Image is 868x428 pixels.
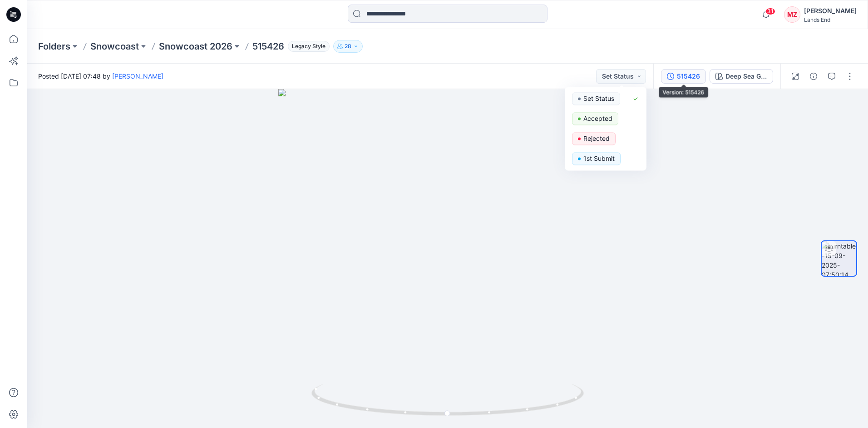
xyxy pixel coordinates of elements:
p: 515426 [252,40,284,53]
button: Details [806,69,821,84]
div: [PERSON_NAME] [804,5,857,16]
p: Set Status [583,93,614,105]
span: Legacy Style [288,41,330,52]
p: 28 [345,41,351,51]
a: Snowcoast 2026 [159,40,232,53]
button: 28 [333,40,363,53]
a: Folders [38,40,70,53]
span: 31 [765,8,775,15]
button: 515426 [661,69,706,84]
p: Rejected [583,133,610,144]
img: turntable-15-09-2025-07:50:14 [822,241,856,276]
div: Deep Sea Gingham 2E4 [725,71,767,81]
div: Lands End [804,16,857,23]
div: 515426 [677,71,700,81]
button: Legacy Style [284,40,330,53]
p: 1st Submit [583,153,615,164]
button: Deep Sea Gingham 2E4 [710,69,773,84]
p: Accepted [583,113,612,124]
div: MZ [784,6,800,23]
a: Snowcoast [90,40,139,53]
span: Posted [DATE] 07:48 by [38,71,163,81]
a: [PERSON_NAME] [112,72,163,80]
